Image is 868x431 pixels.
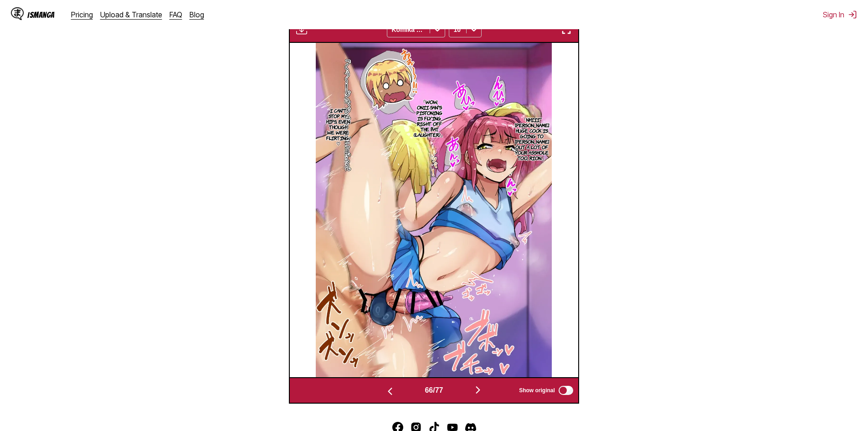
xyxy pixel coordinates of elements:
a: Pricing [71,10,93,19]
span: Show original [519,387,555,394]
p: 「Wow, Onii-san's pistoning is flying right off the bat. (laughter)」 [412,97,447,139]
input: Show original [559,386,573,395]
img: IsManga Logo [11,7,24,20]
img: Download translated images [296,24,307,35]
img: Manga Panel [316,43,552,377]
a: FAQ [169,10,182,19]
img: Next page [473,384,483,395]
p: 「Nhiii~ [PERSON_NAME] huge cock is going to [PERSON_NAME] out a lot of your asshole too, Rion.」 [513,115,551,162]
img: Sign out [848,10,857,19]
a: IsManga LogoIsManga [11,7,71,22]
img: Previous page [385,386,395,397]
a: Blog [190,10,204,19]
div: IsManga [27,10,55,19]
img: Enter fullscreen [561,24,572,35]
span: 66 / 77 [425,386,443,395]
button: Sign In [823,10,857,19]
a: Upload & Translate [100,10,162,19]
p: I can't stop my hips, even though we were flirting! ♡ [324,106,352,148]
